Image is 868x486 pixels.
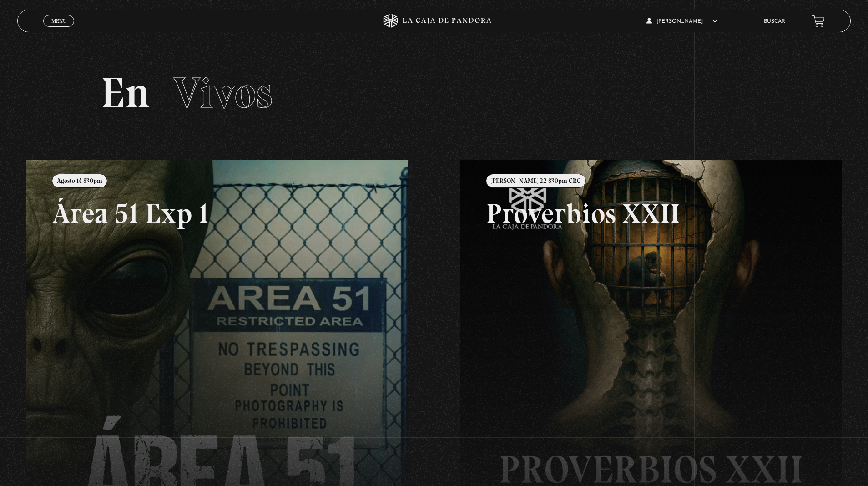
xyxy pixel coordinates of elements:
[646,19,717,24] span: [PERSON_NAME]
[173,67,273,119] span: Vivos
[764,19,785,24] a: Buscar
[51,18,66,24] span: Menu
[812,15,825,27] a: View your shopping cart
[48,26,70,32] span: Cerrar
[101,71,767,115] h2: En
